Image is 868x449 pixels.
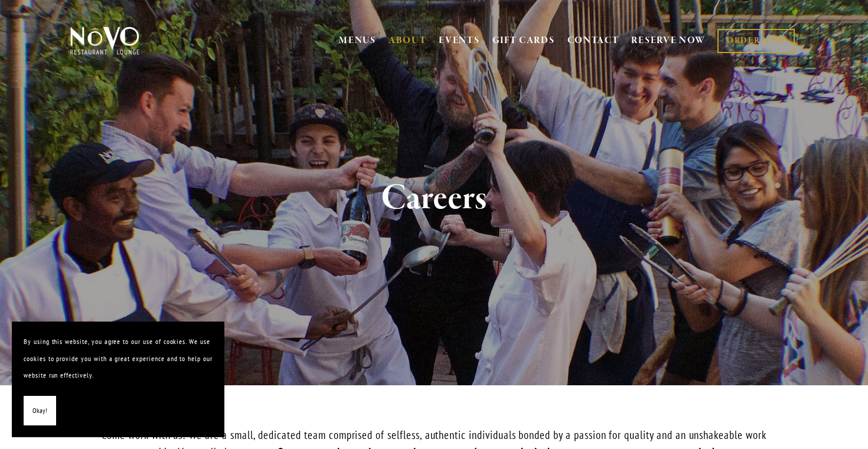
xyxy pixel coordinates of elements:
a: ABOUT [389,35,427,47]
span: Okay! [32,402,47,419]
a: RESERVE NOW [631,30,706,52]
a: ORDER NOW [717,29,795,53]
button: Okay! [24,396,56,426]
section: Cookie banner [12,322,224,437]
a: EVENTS [439,35,479,47]
a: CONTACT [567,30,619,52]
strong: Careers [381,176,487,221]
a: MENUS [339,35,376,47]
a: GIFT CARDS [492,30,555,52]
img: Novo Restaurant &amp; Lounge [68,26,142,55]
p: By using this website, you agree to our use of cookies. We use cookies to provide you with a grea... [24,333,213,384]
